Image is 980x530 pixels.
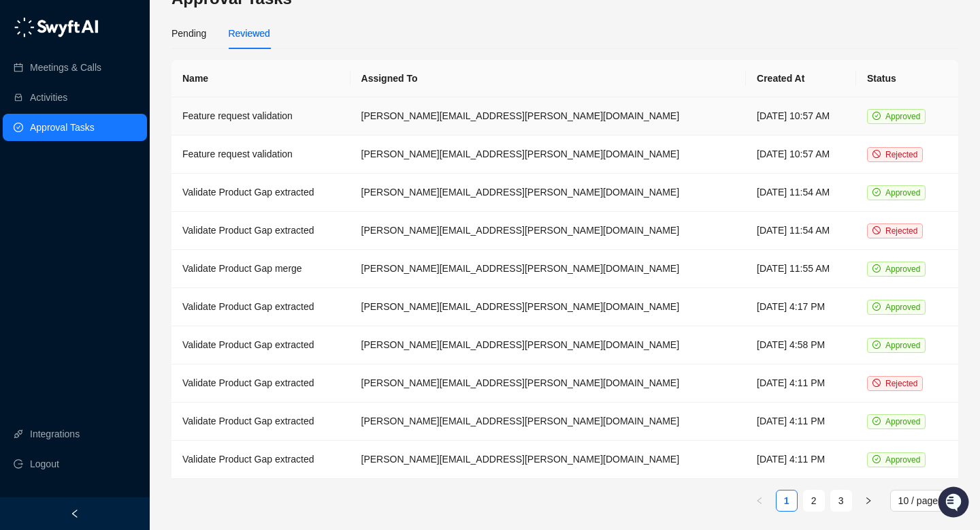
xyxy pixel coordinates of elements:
[171,364,350,403] td: Validate Product Gap extracted
[96,223,165,234] a: Powered byPylon
[171,26,206,41] div: Pending
[746,403,856,441] td: [DATE] 4:11 PM
[755,497,764,505] span: left
[885,455,920,465] span: Approved
[14,192,24,203] div: 📚
[885,150,917,159] span: Rejected
[350,136,747,174] td: [PERSON_NAME][EMAIL_ADDRESS][PERSON_NAME][DOMAIN_NAME]
[350,174,747,212] td: [PERSON_NAME][EMAIL_ADDRESS][PERSON_NAME][DOMAIN_NAME]
[14,17,99,37] img: logo-05li4sbe.png
[30,450,59,478] span: Logout
[936,485,973,522] iframe: Open customer support
[231,127,248,144] button: Start new chat
[350,60,747,97] th: Assigned To
[171,212,350,250] td: Validate Product Gap extracted
[350,97,747,136] td: [PERSON_NAME][EMAIL_ADDRESS][PERSON_NAME][DOMAIN_NAME]
[749,490,770,512] li: Previous Page
[885,341,920,350] span: Approved
[885,264,920,274] span: Approved
[14,54,248,76] p: Welcome 👋
[14,123,38,148] img: 5124521997842_fc6d7dfcefe973c2e489_88.png
[171,136,350,174] td: Feature request validation
[898,490,950,511] span: 10 / page
[14,14,41,41] img: Swyft AI
[350,326,747,364] td: [PERSON_NAME][EMAIL_ADDRESS][PERSON_NAME][DOMAIN_NAME]
[70,509,80,518] span: left
[56,185,110,210] a: 📶Status
[228,26,269,41] div: Reviewed
[857,490,879,512] li: Next Page
[885,379,917,388] span: Rejected
[885,112,920,121] span: Approved
[872,264,881,272] span: check-circle
[746,364,856,403] td: [DATE] 4:11 PM
[885,417,920,426] span: Approved
[872,112,881,120] span: check-circle
[872,226,881,234] span: stop
[171,97,350,136] td: Feature request validation
[171,250,350,288] td: Validate Product Gap merge
[804,490,824,511] a: 2
[746,60,856,97] th: Created At
[830,490,852,512] li: 3
[746,136,856,174] td: [DATE] 10:57 AM
[890,490,958,512] div: Page Size
[872,302,881,311] span: check-circle
[350,364,747,403] td: [PERSON_NAME][EMAIL_ADDRESS][PERSON_NAME][DOMAIN_NAME]
[171,174,350,212] td: Validate Product Gap extracted
[350,288,747,326] td: [PERSON_NAME][EMAIL_ADDRESS][PERSON_NAME][DOMAIN_NAME]
[856,60,958,97] th: Status
[8,185,56,210] a: 📚Docs
[864,497,872,505] span: right
[46,137,172,148] div: We're available if you need us!
[776,490,798,512] li: 1
[350,212,747,250] td: [PERSON_NAME][EMAIL_ADDRESS][PERSON_NAME][DOMAIN_NAME]
[872,188,881,196] span: check-circle
[746,441,856,479] td: [DATE] 4:11 PM
[14,76,248,98] h2: How can we help?
[27,191,50,204] span: Docs
[885,302,920,312] span: Approved
[350,403,747,441] td: [PERSON_NAME][EMAIL_ADDRESS][PERSON_NAME][DOMAIN_NAME]
[746,212,856,250] td: [DATE] 11:54 AM
[777,490,797,511] a: 1
[885,188,920,198] span: Approved
[831,490,851,511] a: 3
[30,54,101,81] a: Meetings & Calls
[749,490,770,512] button: left
[135,224,165,234] span: Pylon
[30,420,80,448] a: Integrations
[872,150,881,158] span: stop
[746,250,856,288] td: [DATE] 11:55 AM
[61,192,72,203] div: 📶
[30,114,95,141] a: Approval Tasks
[746,288,856,326] td: [DATE] 4:17 PM
[171,288,350,326] td: Validate Product Gap extracted
[171,326,350,364] td: Validate Product Gap extracted
[746,326,856,364] td: [DATE] 4:58 PM
[872,455,881,463] span: check-circle
[872,417,881,425] span: check-circle
[803,490,825,512] li: 2
[746,174,856,212] td: [DATE] 11:54 AM
[14,459,23,469] span: logout
[171,60,350,97] th: Name
[350,441,747,479] td: [PERSON_NAME][EMAIL_ADDRESS][PERSON_NAME][DOMAIN_NAME]
[857,490,879,512] button: right
[30,84,67,111] a: Activities
[872,379,881,387] span: stop
[350,250,747,288] td: [PERSON_NAME][EMAIL_ADDRESS][PERSON_NAME][DOMAIN_NAME]
[171,441,350,479] td: Validate Product Gap extracted
[46,123,223,137] div: Start new chat
[746,97,856,136] td: [DATE] 10:57 AM
[75,191,105,204] span: Status
[885,226,917,236] span: Rejected
[171,403,350,441] td: Validate Product Gap extracted
[872,341,881,349] span: check-circle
